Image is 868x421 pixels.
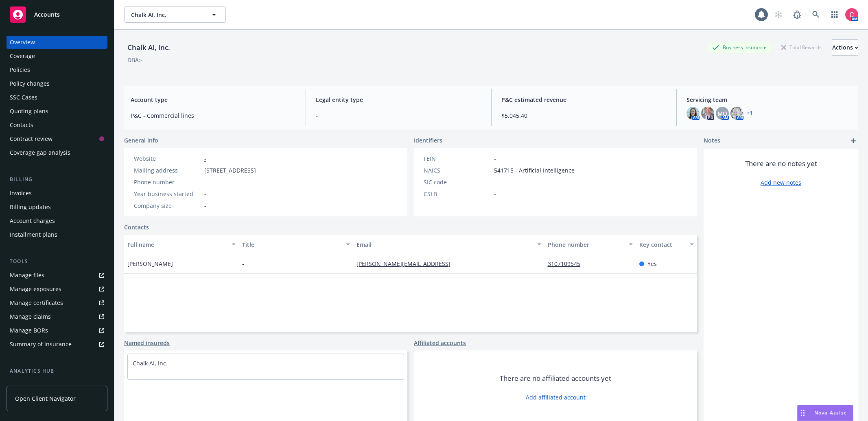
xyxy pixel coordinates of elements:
[242,240,341,249] div: Title
[124,235,239,254] button: Full name
[845,8,858,21] img: photo
[7,91,107,104] a: SSC Cases
[316,111,481,120] span: -
[7,187,107,200] a: Invoices
[353,235,544,254] button: Email
[356,260,457,268] a: [PERSON_NAME][EMAIL_ADDRESS]
[34,11,60,18] span: Accounts
[239,235,354,254] button: Title
[414,339,466,347] a: Affiliated accounts
[7,214,107,227] a: Account charges
[15,394,76,403] span: Open Client Navigator
[127,240,227,249] div: Full name
[134,190,201,198] div: Year business started
[7,201,107,214] a: Billing updates
[127,56,142,64] div: DBA: -
[414,136,442,145] span: Identifiers
[131,111,296,120] span: P&C - Commercial lines
[10,324,48,337] div: Manage BORs
[204,155,206,162] a: -
[134,201,201,210] div: Company size
[10,378,77,391] div: Loss summary generator
[204,178,206,186] span: -
[7,378,107,391] a: Loss summary generator
[494,178,496,186] span: -
[424,154,491,163] div: FEIN
[7,367,107,375] div: Analytics hub
[832,40,858,55] div: Actions
[134,166,201,175] div: Mailing address
[10,214,55,227] div: Account charges
[10,269,44,282] div: Manage files
[770,6,787,23] a: Start snowing
[127,259,173,268] span: [PERSON_NAME]
[10,91,37,104] div: SSC Cases
[636,235,697,254] button: Key contact
[7,36,107,49] a: Overview
[687,107,700,120] img: photo
[808,6,824,23] a: Search
[10,105,48,118] div: Quoting plans
[701,107,714,120] img: photo
[316,95,481,104] span: Legal entity type
[708,42,771,52] div: Business Insurance
[10,119,33,132] div: Contacts
[704,136,720,146] span: Notes
[7,175,107,184] div: Billing
[7,338,107,351] a: Summary of insurance
[647,259,657,268] span: Yes
[501,95,667,104] span: P&C estimated revenue
[848,136,858,146] a: add
[131,11,201,19] span: Chalk AI, Inc.
[494,154,496,163] span: -
[204,190,206,198] span: -
[548,260,587,268] a: 3107109545
[789,6,805,23] a: Report a Bug
[687,95,852,104] span: Servicing team
[10,283,61,296] div: Manage exposures
[10,132,52,145] div: Contract review
[832,39,858,56] button: Actions
[10,201,51,214] div: Billing updates
[7,3,107,26] a: Accounts
[797,405,853,421] button: Nova Assist
[424,178,491,186] div: SIC code
[10,146,70,159] div: Coverage gap analysis
[424,166,491,175] div: NAICS
[814,409,846,416] span: Nova Assist
[7,269,107,282] a: Manage files
[745,159,817,168] span: There are no notes yet
[7,77,107,90] a: Policy changes
[7,257,107,266] div: Tools
[7,324,107,337] a: Manage BORs
[826,6,843,23] a: Switch app
[10,296,63,309] div: Manage certificates
[10,187,32,200] div: Invoices
[7,296,107,309] a: Manage certificates
[526,393,586,402] a: Add affiliated account
[494,166,575,175] span: 541715 - Artificial Intelligence
[730,107,743,120] img: photo
[747,111,752,116] a: +1
[356,240,532,249] div: Email
[204,201,206,210] span: -
[548,240,624,249] div: Phone number
[124,223,149,231] a: Contacts
[7,132,107,145] a: Contract review
[500,374,611,383] span: There are no affiliated accounts yet
[7,228,107,241] a: Installment plans
[7,105,107,118] a: Quoting plans
[501,111,667,120] span: $5,045.40
[761,178,801,187] a: Add new notes
[494,190,496,198] span: -
[10,50,35,63] div: Coverage
[717,109,727,118] span: MQ
[204,166,256,175] span: [STREET_ADDRESS]
[10,36,35,49] div: Overview
[7,283,107,296] a: Manage exposures
[7,146,107,159] a: Coverage gap analysis
[10,63,30,76] div: Policies
[7,310,107,323] a: Manage claims
[10,338,72,351] div: Summary of insurance
[639,240,685,249] div: Key contact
